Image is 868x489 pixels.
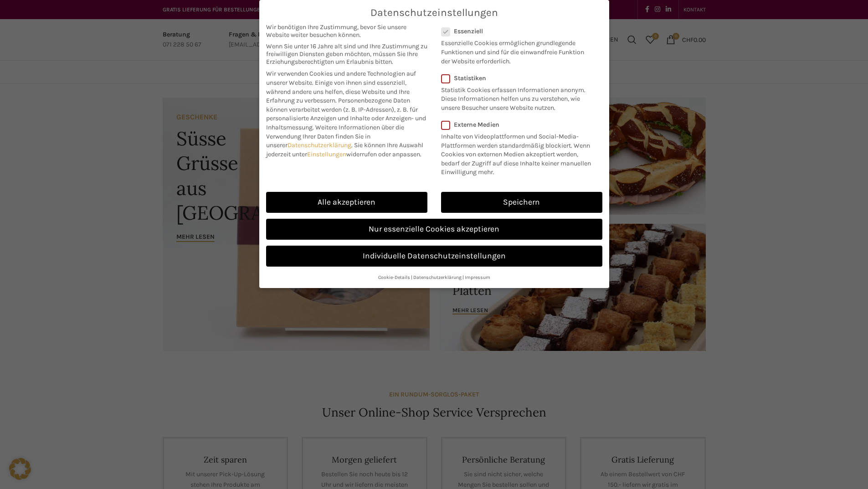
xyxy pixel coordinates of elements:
span: Personenbezogene Daten können verarbeitet werden (z. B. IP-Adressen), z. B. für personalisierte A... [266,97,426,131]
p: Inhalte von Videoplattformen und Social-Media-Plattformen werden standardmäßig blockiert. Wenn Co... [441,129,596,177]
span: Wir verwenden Cookies und andere Technologien auf unserer Website. Einige von ihnen sind essenzie... [266,70,416,104]
a: Alle akzeptieren [266,192,427,213]
span: Wenn Sie unter 16 Jahre alt sind und Ihre Zustimmung zu freiwilligen Diensten geben möchten, müss... [266,42,427,66]
span: Datenschutzeinstellungen [370,7,498,19]
label: Externe Medien [441,121,596,129]
span: Sie können Ihre Auswahl jederzeit unter widerrufen oder anpassen. [266,141,423,158]
a: Datenschutzerklärung [413,274,462,280]
label: Statistiken [441,74,591,82]
p: Essenzielle Cookies ermöglichen grundlegende Funktionen und sind für die einwandfreie Funktion de... [441,35,591,66]
a: Einstellungen [307,150,346,158]
span: Wir benötigen Ihre Zustimmung, bevor Sie unsere Website weiter besuchen können. [266,23,427,39]
span: Weitere Informationen über die Verwendung Ihrer Daten finden Sie in unserer . [266,124,404,149]
a: Individuelle Datenschutzeinstellungen [266,246,602,267]
label: Essenziell [441,27,591,35]
a: Cookie-Details [378,274,410,280]
a: Datenschutzerklärung [288,141,351,149]
a: Nur essenzielle Cookies akzeptieren [266,219,602,240]
a: Impressum [465,274,490,280]
p: Statistik Cookies erfassen Informationen anonym. Diese Informationen helfen uns zu verstehen, wie... [441,82,591,113]
a: Speichern [441,192,602,213]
